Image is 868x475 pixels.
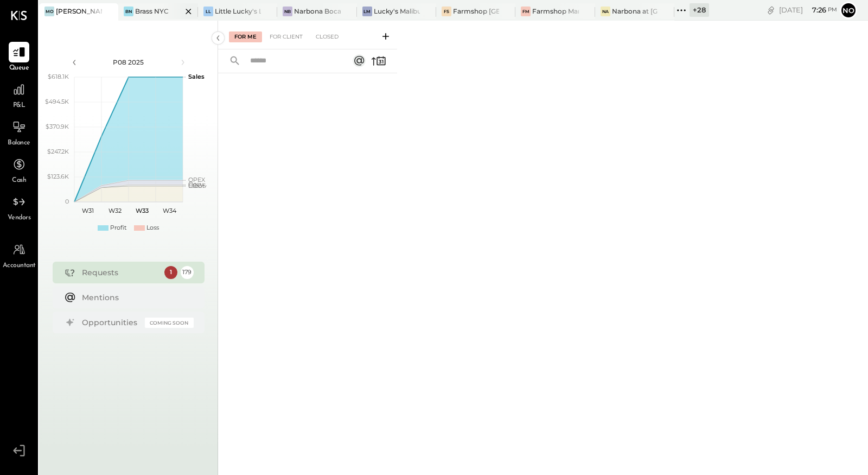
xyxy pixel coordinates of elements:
[264,31,308,42] div: For Client
[840,2,857,19] button: No
[82,207,94,214] text: W31
[82,267,159,278] div: Requests
[135,7,169,16] div: Brass NYC
[188,182,205,189] text: Labor
[136,207,149,214] text: W33
[1,79,37,111] a: P&L
[44,7,54,16] div: Mo
[3,261,36,271] span: Accountant
[181,266,194,279] div: 179
[65,198,69,205] text: 0
[203,7,213,16] div: LL
[47,148,69,155] text: $247.2K
[13,101,25,111] span: P&L
[612,7,658,16] div: Narbona at [GEOGRAPHIC_DATA] LLC
[45,98,69,105] text: $494.5K
[601,7,610,16] div: Na
[12,176,26,186] span: Cash
[188,180,207,188] text: Occu...
[310,31,344,42] div: Closed
[56,7,102,16] div: [PERSON_NAME]'s
[1,154,37,186] a: Cash
[110,224,126,232] div: Profit
[229,31,262,42] div: For Me
[532,7,578,16] div: Farmshop Marin
[1,239,37,271] a: Accountant
[47,173,69,180] text: $123.6K
[164,266,177,279] div: 1
[521,7,531,16] div: FM
[765,4,776,16] div: copy link
[162,207,176,214] text: W34
[779,5,837,15] div: [DATE]
[188,176,206,183] text: OPEX
[442,7,451,16] div: FS
[1,117,37,148] a: Balance
[453,7,499,16] div: Farmshop [GEOGRAPHIC_DATA][PERSON_NAME]
[124,7,133,16] div: BN
[294,7,340,16] div: Narbona Boca Ratōn
[1,192,37,223] a: Vendors
[48,73,69,80] text: $618.1K
[1,42,37,73] a: Queue
[46,123,69,130] text: $370.9K
[82,292,188,303] div: Mentions
[283,7,292,16] div: NB
[8,213,31,223] span: Vendors
[374,7,420,16] div: Lucky's Malibu
[188,73,205,80] text: Sales
[146,224,159,232] div: Loss
[215,7,261,16] div: Little Lucky's LLC(Lucky's Soho)
[690,3,709,17] div: + 28
[9,64,29,73] span: Queue
[82,58,175,67] div: P08 2025
[8,138,30,148] span: Balance
[108,207,122,214] text: W32
[145,318,194,328] div: Coming Soon
[362,7,372,16] div: LM
[82,317,139,328] div: Opportunities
